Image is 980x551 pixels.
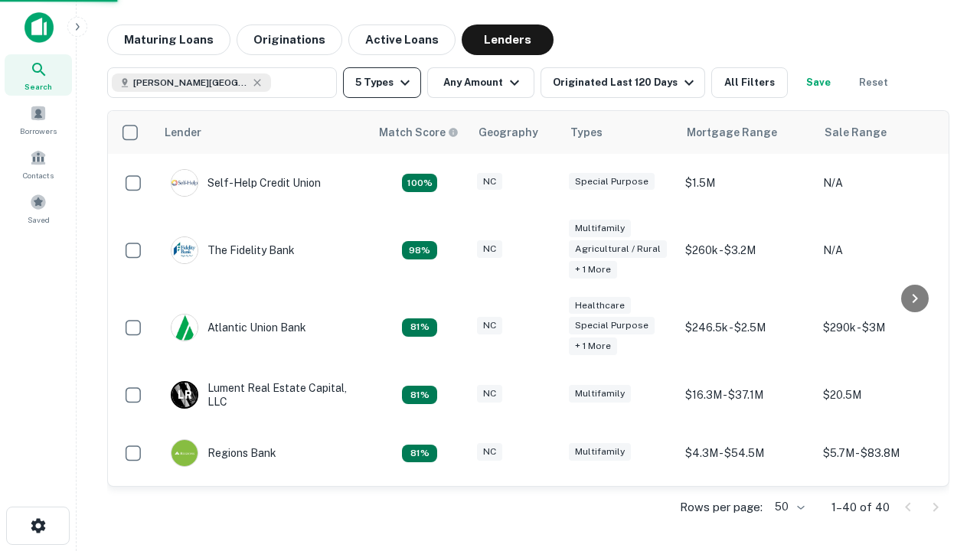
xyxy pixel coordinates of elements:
div: NC [477,385,502,403]
td: $246.5k - $2.5M [678,289,815,367]
div: NC [477,240,502,258]
td: $260k - $3.2M [678,212,815,289]
span: Borrowers [20,125,57,137]
span: [PERSON_NAME][GEOGRAPHIC_DATA], [GEOGRAPHIC_DATA] [133,76,248,90]
div: Regions Bank [171,439,276,467]
td: $20.5M [815,366,953,424]
a: Borrowers [5,99,72,140]
td: $290k - $3M [815,289,953,367]
button: Active Loans [348,24,456,55]
div: NC [477,443,502,461]
th: Lender [155,111,370,154]
div: Agricultural / Rural [569,240,667,258]
button: Save your search to get updates of matches that match your search criteria. [794,67,843,98]
div: Sale Range [825,123,887,142]
td: $184k - $236k [678,482,815,540]
div: Matching Properties: 5, hasApolloMatch: undefined [402,318,437,337]
div: NC [477,173,502,191]
div: Matching Properties: 6, hasApolloMatch: undefined [402,241,437,259]
td: N/A [815,154,953,212]
button: All Filters [711,67,788,98]
img: picture [171,237,198,263]
a: Search [5,54,72,96]
th: Types [561,111,678,154]
div: + 1 more [569,337,617,355]
div: Matching Properties: 11, hasApolloMatch: undefined [402,174,437,192]
div: Multifamily [569,443,631,461]
div: Geography [479,123,538,142]
button: Maturing Loans [107,24,230,55]
a: Saved [5,187,72,229]
div: Multifamily [569,220,631,237]
div: Special Purpose [569,173,655,191]
span: Search [24,80,52,93]
p: 1–40 of 40 [831,498,890,517]
div: The Fidelity Bank [171,236,295,264]
div: Capitalize uses an advanced AI algorithm to match your search with the best lender. The match sco... [379,124,459,141]
iframe: Chat Widget [903,429,980,502]
button: Reset [849,67,898,98]
th: Geography [469,111,561,154]
div: Types [570,123,603,142]
td: $5.7M - $83.8M [815,424,953,482]
th: Mortgage Range [678,111,815,154]
button: Originations [237,24,342,55]
th: Capitalize uses an advanced AI algorithm to match your search with the best lender. The match sco... [370,111,469,154]
img: picture [171,440,198,466]
button: Lenders [462,24,554,55]
div: + 1 more [569,261,617,279]
th: Sale Range [815,111,953,154]
div: Matching Properties: 5, hasApolloMatch: undefined [402,386,437,404]
div: Special Purpose [569,317,655,334]
a: Contacts [5,143,72,184]
div: Multifamily [569,385,631,403]
td: $1.5M [678,154,815,212]
div: Lument Real Estate Capital, LLC [171,381,354,409]
td: $16.3M - $37.1M [678,366,815,424]
td: N/A [815,212,953,289]
div: Self-help Credit Union [171,169,321,197]
p: Rows per page: [680,498,763,517]
div: Mortgage Range [687,123,777,142]
img: capitalize-icon.png [24,12,54,43]
div: Originated Last 120 Days [553,73,698,92]
button: Originated Last 120 Days [541,67,705,98]
div: Healthcare [569,297,631,315]
button: 5 Types [343,67,421,98]
div: 50 [769,496,807,518]
span: Contacts [23,169,54,181]
button: Any Amount [427,67,534,98]
img: picture [171,170,198,196]
div: Lender [165,123,201,142]
div: Matching Properties: 5, hasApolloMatch: undefined [402,445,437,463]
div: Atlantic Union Bank [171,314,306,341]
img: picture [171,315,198,341]
h6: Match Score [379,124,456,141]
div: NC [477,317,502,334]
td: $230k - $295k [815,482,953,540]
p: L R [178,387,191,403]
span: Saved [28,214,50,226]
td: $4.3M - $54.5M [678,424,815,482]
